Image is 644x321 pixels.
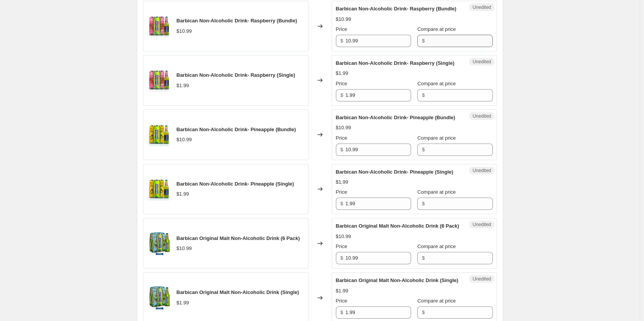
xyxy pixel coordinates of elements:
span: $ [341,92,343,98]
span: Price [336,135,347,141]
div: $10.99 [336,15,351,23]
span: Unedited [472,113,491,119]
div: $10.99 [336,233,351,240]
span: $ [422,255,425,261]
span: Unedited [472,221,491,228]
span: Compare at price [417,243,456,249]
img: 81DyNUDMzfL._SL1500_80x.jpg [147,69,170,92]
span: Barbican Non-Alcoholic Drink- Raspberry (Single) [336,60,455,66]
div: $10.99 [177,245,192,252]
span: $ [422,38,425,44]
span: Barbican Non-Alcoholic Drink- Pineapple (Single) [177,181,294,187]
span: Unedited [472,4,491,10]
div: $1.99 [177,299,189,307]
span: $ [422,92,425,98]
div: $1.99 [336,287,349,295]
span: Compare at price [417,81,456,86]
img: s-l1600_f47cd84f-5e34-4ac0-9255-453996dd55ed_80x.jpg [147,232,170,255]
span: Barbican Original Malt Non-Alcoholic Drink (6 Pack) [177,235,300,241]
span: Barbican Non-Alcoholic Drink- Pineapple (Bundle) [336,115,455,120]
span: Price [336,189,347,195]
span: Barbican Non-Alcoholic Drink- Raspberry (Bundle) [336,6,457,12]
div: $10.99 [177,136,192,144]
span: Unedited [472,276,491,282]
span: $ [341,147,343,152]
span: Price [336,26,347,32]
img: 81DyNUDMzfL._SL1500_80x.jpg [147,15,170,38]
div: $1.99 [177,190,189,198]
span: $ [341,309,343,315]
span: Barbican Original Malt Non-Alcoholic Drink (Single) [336,277,459,283]
div: $1.99 [177,82,189,90]
span: Price [336,243,347,249]
img: s-l1600_f47cd84f-5e34-4ac0-9255-453996dd55ed_80x.jpg [147,286,170,309]
img: 81J32ROTukL._SL1500_025266cc-41e0-4195-9eb9-19ef695db284_80x.jpg [147,123,170,146]
div: $10.99 [336,124,351,132]
span: $ [422,309,425,315]
span: Barbican Original Malt Non-Alcoholic Drink (6 Pack) [336,223,459,229]
span: $ [422,201,425,206]
span: Barbican Original Malt Non-Alcoholic Drink (Single) [177,289,299,295]
span: Barbican Non-Alcoholic Drink- Pineapple (Bundle) [177,127,296,132]
div: $1.99 [336,69,349,77]
span: Price [336,81,347,86]
span: Compare at price [417,135,456,141]
span: Barbican Non-Alcoholic Drink- Pineapple (Single) [336,169,453,175]
div: $1.99 [336,178,349,186]
span: Compare at price [417,189,456,195]
span: Compare at price [417,26,456,32]
span: $ [341,38,343,44]
span: Unedited [472,59,491,65]
span: Price [336,298,347,304]
span: Unedited [472,167,491,174]
span: $ [422,147,425,152]
span: Barbican Non-Alcoholic Drink- Raspberry (Bundle) [177,18,297,24]
span: Compare at price [417,298,456,304]
img: 81J32ROTukL._SL1500_025266cc-41e0-4195-9eb9-19ef695db284_80x.jpg [147,177,170,201]
span: Barbican Non-Alcoholic Drink- Raspberry (Single) [177,72,295,78]
span: $ [341,255,343,261]
span: $ [341,201,343,206]
div: $10.99 [177,27,192,35]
